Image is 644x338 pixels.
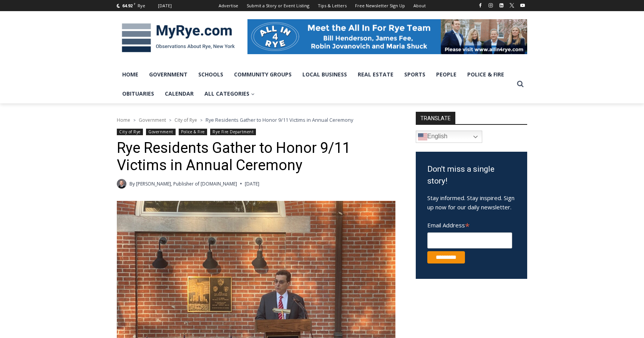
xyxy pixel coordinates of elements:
[117,116,395,124] nav: Breadcrumbs
[416,131,482,143] a: English
[134,2,136,6] span: F
[139,117,166,123] a: Government
[133,118,136,123] span: >
[462,65,510,84] a: Police & Fire
[513,77,527,91] button: View Search Form
[210,129,256,135] a: Rye Fire Department
[297,65,352,84] a: Local Business
[200,118,202,123] span: >
[427,193,516,212] p: Stay informed. Stay inspired. Sign up now for our daily newsletter.
[174,117,197,123] a: City of Rye
[117,179,126,189] a: Author image
[497,1,506,10] a: Linkedin
[117,84,159,103] a: Obituaries
[229,65,297,84] a: Community Groups
[193,65,229,84] a: Schools
[431,65,462,84] a: People
[206,116,353,123] span: Rye Residents Gather to Honor 9/11 Victims in Annual Ceremony
[117,18,240,58] img: MyRye.com
[117,65,513,104] nav: Primary Navigation
[199,84,260,103] a: All Categories
[159,84,199,103] a: Calendar
[486,1,495,10] a: Instagram
[129,180,135,187] span: By
[518,1,527,10] a: YouTube
[427,163,516,187] h3: Don't miss a single story!
[507,1,516,10] a: X
[476,1,485,10] a: Facebook
[117,139,395,174] h1: Rye Residents Gather to Honor 9/11 Victims in Annual Ceremony
[117,117,130,123] a: Home
[416,112,455,124] strong: TRANSLATE
[117,129,143,135] a: City of Rye
[427,217,512,231] label: Email Address
[138,2,145,9] div: Rye
[146,129,175,135] a: Government
[247,19,527,54] img: All in for Rye
[144,65,193,84] a: Government
[352,65,399,84] a: Real Estate
[158,2,172,9] div: [DATE]
[418,132,427,141] img: en
[169,118,171,123] span: >
[399,65,431,84] a: Sports
[117,65,144,84] a: Home
[122,3,133,8] span: 64.92
[179,129,207,135] a: Police & Fire
[136,181,237,187] a: [PERSON_NAME], Publisher of [DOMAIN_NAME]
[204,89,255,98] span: All Categories
[245,180,259,187] time: [DATE]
